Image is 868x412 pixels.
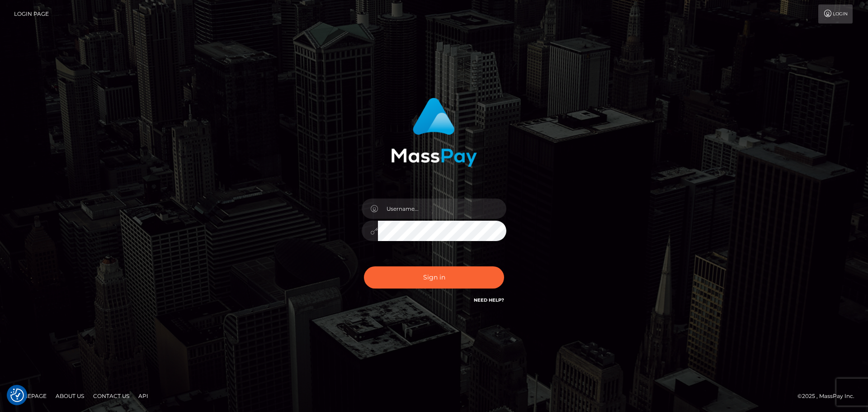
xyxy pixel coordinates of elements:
[797,391,861,401] div: © 2025 , MassPay Inc.
[10,389,50,403] a: Homepage
[135,389,152,403] a: API
[10,388,24,402] img: Revisit consent button
[364,266,504,289] button: Sign in
[474,297,504,303] a: Need Help?
[10,388,24,402] button: Consent Preferences
[52,389,88,403] a: About Us
[14,5,49,24] a: Login Page
[90,389,133,403] a: Contact Us
[818,5,853,24] a: Login
[378,199,506,219] input: Username...
[391,98,477,167] img: MassPay Login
